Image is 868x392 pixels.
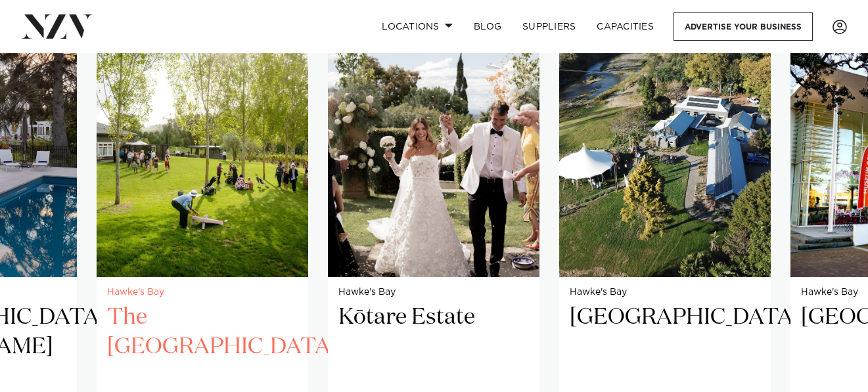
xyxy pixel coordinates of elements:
a: SUPPLIERS [512,12,586,41]
a: Capacities [587,12,665,41]
h2: Kōtare Estate [338,303,529,391]
small: Hawke's Bay [107,288,298,297]
h2: [GEOGRAPHIC_DATA] [570,303,760,391]
h2: The [GEOGRAPHIC_DATA] [107,303,298,391]
a: BLOG [463,12,512,41]
a: Locations [371,12,463,41]
img: nzv-logo.png [21,14,93,38]
a: Advertise your business [674,12,813,41]
small: Hawke's Bay [338,288,529,297]
small: Hawke's Bay [570,288,760,297]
